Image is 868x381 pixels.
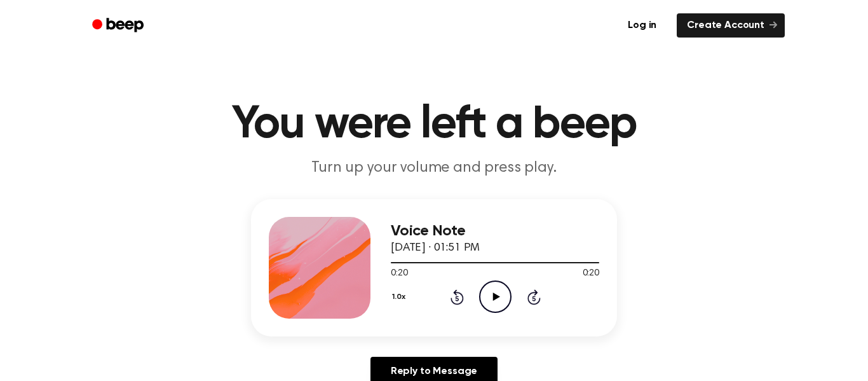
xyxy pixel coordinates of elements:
a: Log in [615,11,669,40]
span: 0:20 [391,267,407,281]
span: [DATE] · 01:51 PM [391,242,480,254]
h3: Voice Note [391,223,599,240]
button: 1.0x [391,286,410,308]
a: Beep [83,13,155,38]
h1: You were left a beep [109,102,759,148]
a: Create Account [677,13,785,38]
p: Turn up your volume and press play. [190,158,678,179]
span: 0:20 [583,267,599,281]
